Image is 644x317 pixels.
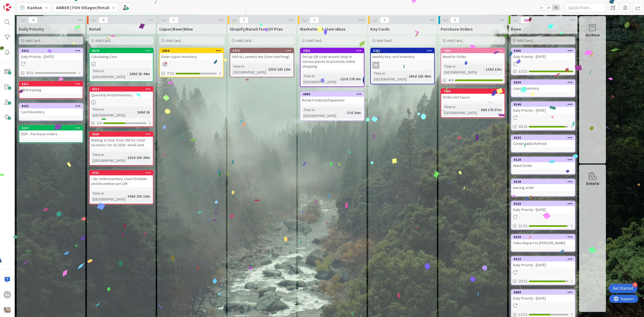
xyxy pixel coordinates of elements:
div: 308d 21h 12m [126,193,151,199]
div: 5772Add ALL jewelry line (short and long) [230,48,294,60]
a: 8122Daily Priority - [DATE]20/22 [511,256,575,285]
div: 5221 [373,49,434,53]
div: 8157 [22,126,83,130]
div: 8133 [514,202,575,206]
div: Waiting to hear from OM for retail inventory for 01/2025- email sent [90,137,153,148]
span: 0/22 [26,70,33,76]
div: 7095Need to Order [441,48,504,60]
div: Get Started [613,286,633,291]
div: 8146 [511,102,575,107]
span: Key Cards [370,26,390,32]
div: 8131Card Inventory [19,104,83,115]
div: Daily Priority - [DATE] [511,295,575,302]
div: 8205Daily Priority - [DATE] [511,48,575,60]
span: Add Card... [25,38,42,43]
span: 1x [538,5,545,10]
span: 2 [450,17,459,23]
div: Time in [GEOGRAPHIC_DATA] [91,106,135,118]
span: Retail [89,26,101,32]
div: Time in [GEOGRAPHIC_DATA] [302,73,338,85]
span: : [135,109,136,115]
a: 5772Add ALL jewelry line (short and long)Time in [GEOGRAPHIC_DATA]:223d 22h 12m [230,48,294,77]
div: 4731 [92,171,153,175]
a: 8156Liquor Inventory [511,79,575,97]
a: 7095Need to OrderTime in [GEOGRAPHIC_DATA]:119d 12m4/4 [441,48,505,84]
div: Need to Order [441,53,504,60]
div: • No retail inventory count October and November per OM [90,175,153,187]
span: Add Card... [306,38,324,43]
a: 4731• No retail inventory count October and November per OMTime in [GEOGRAPHIC_DATA]:308d 21h 12m [89,170,153,204]
div: Set up QR code around shop in various places to promote online shopping [301,53,364,70]
div: 8132Center table Refresh [511,135,575,147]
div: Time in [GEOGRAPHIC_DATA] [232,63,266,75]
div: weekly key card inventory [371,53,434,60]
span: Add Card... [96,38,113,43]
span: 20/22 [518,278,527,284]
div: 4256Set up QR code around shop in various places to promote online shopping [301,48,364,70]
a: 8212Daily Priority - [DATE]0/22 [19,48,83,77]
div: 8156Liquor Inventory [511,80,575,92]
div: 8122Daily Priority - [DATE] [511,257,575,268]
div: 58d 17h 57m [480,107,503,113]
div: 6554Enter Liquor Inventory [160,48,223,60]
span: : [407,73,407,79]
div: 6554 [162,49,223,53]
span: 1 [239,17,248,23]
span: Purchase Orders [441,26,473,32]
span: Add Card... [166,38,183,43]
img: Visit kanbanzone.com [3,3,11,11]
div: 8146Daily Priority - [DATE] [511,102,575,114]
div: Liquor Inventory [511,85,575,92]
span: 3x [552,5,559,10]
span: : [127,71,128,77]
div: 7680 [441,89,504,94]
div: Enter Liquor Inventory [160,53,223,60]
a: 6514Quarterly Retail InventoryTime in [GEOGRAPHIC_DATA]:168d 1h2/4 [89,86,153,127]
div: Daily Priority - [DATE] [19,53,83,60]
div: 8129Wand Order [511,157,575,169]
div: Open Get Started checklist, remaining modules: 4 [609,284,637,293]
a: 8130Sales Report to [PERSON_NAME] [511,234,575,252]
div: 4 [632,282,637,287]
div: Daily Priority - [DATE] [511,53,575,60]
div: 5221 [371,48,434,53]
div: Time in [GEOGRAPHIC_DATA] [91,68,127,80]
div: 8212 [22,49,83,53]
div: Time in [GEOGRAPHIC_DATA] [443,104,479,116]
div: Add ALL jewelry line (short and long) [230,53,294,60]
div: 4731 [90,170,153,175]
span: Add Card... [447,38,464,43]
span: 20/22 [518,124,527,129]
span: 2 [310,17,319,23]
a: 8211MEW training [19,81,83,99]
div: 6514 [90,87,153,92]
span: 22/22 [518,68,527,74]
div: 108d 2h 44m [128,71,151,77]
div: Archive [586,32,600,38]
span: Marketing & Item ideas [300,26,346,32]
div: 8131 [19,104,83,108]
div: 37d 20m [346,110,362,116]
span: : [479,107,480,113]
a: 8132Center table Refresh [511,135,575,152]
div: 6670 [92,49,153,53]
div: 8130 [511,235,575,239]
div: 5772 [233,49,294,53]
div: 5825 [90,132,153,137]
div: Daily Priority - [DATE] [511,261,575,268]
div: Daily Priority - [DATE] [511,206,575,213]
span: 1 [169,17,178,23]
div: Delete [586,180,599,187]
div: 8132 [514,136,575,140]
div: 8211MEW training [19,82,83,93]
div: 7680Order Hot Sauce [441,89,504,101]
div: 7095 [441,48,504,53]
img: avatar [3,306,11,314]
div: 8212 [19,48,83,53]
div: 4256 [301,48,364,53]
a: 8131Card Inventory [19,103,83,121]
div: 119d 12m [484,66,503,72]
div: 6514 [92,87,153,91]
div: 111d 17h 6m [339,76,362,82]
div: 221d 23h 20m [126,155,151,161]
